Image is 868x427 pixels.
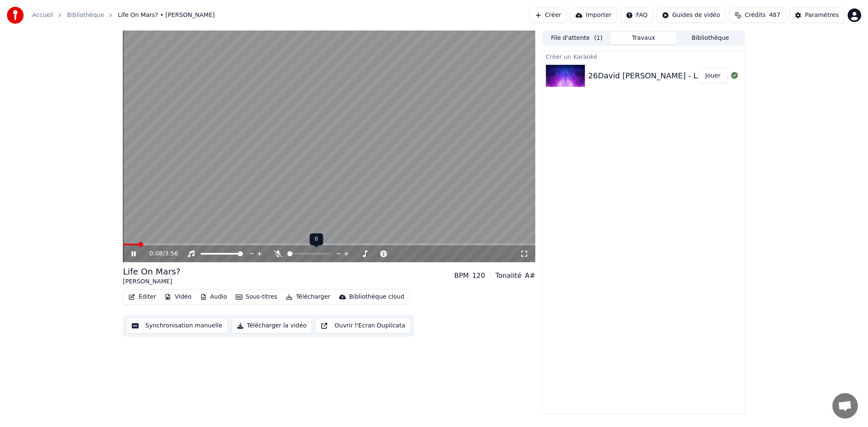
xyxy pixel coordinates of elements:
a: Ouvrir le chat [832,393,858,419]
button: Télécharger [282,291,334,303]
button: Crédits487 [729,8,786,23]
button: Guides de vidéo [657,8,726,23]
a: Bibliothèque [67,11,104,19]
img: youka [7,7,24,24]
a: Accueil [32,11,53,19]
div: Paramètres [805,11,839,19]
button: Audio [197,291,231,303]
button: Jouer [698,68,728,83]
span: ( 1 ) [594,34,603,42]
div: BPM [454,271,469,281]
button: Créer [529,8,567,23]
button: FAQ [620,8,653,23]
div: Bibliothèque cloud [349,293,404,301]
button: Sous-titres [232,291,281,303]
button: Importer [570,8,617,23]
div: 0 [310,233,323,245]
button: Paramètres [789,8,844,23]
div: [PERSON_NAME] [123,277,181,286]
button: Bibliothèque [677,32,744,44]
span: Life On Mars? • [PERSON_NAME] [118,11,215,19]
div: Créer un Karaoké [542,51,745,61]
span: Crédits [745,11,765,19]
nav: breadcrumb [32,11,215,19]
div: 120 [472,271,485,281]
button: Vidéo [161,291,195,303]
div: A# [525,271,535,281]
span: 487 [769,11,780,19]
div: Tonalité [495,271,522,281]
div: Life On Mars? [123,266,181,277]
button: File d'attente [543,32,610,44]
div: / [150,250,170,258]
span: 0:08 [150,250,163,258]
button: Synchronisation manuelle [126,318,228,333]
button: Télécharger la vidéo [231,318,312,333]
button: Travaux [610,32,677,44]
button: Ouvrir l'Ecran Duplicata [315,318,411,333]
button: Éditer [125,291,159,303]
span: 3:56 [165,250,178,258]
